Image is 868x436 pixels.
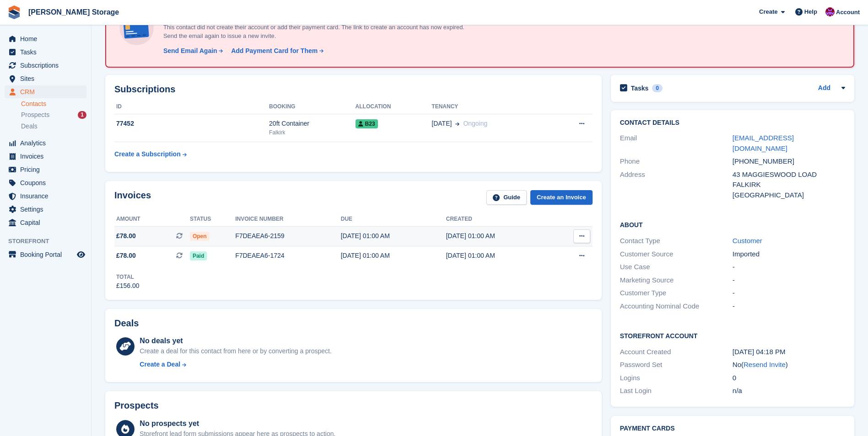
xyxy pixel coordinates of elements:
[804,7,817,16] span: Help
[20,72,75,85] span: Sites
[631,84,649,92] h2: Tasks
[446,212,551,227] th: Created
[486,190,527,205] a: Guide
[78,111,86,119] div: 1
[114,400,159,411] h2: Prospects
[20,32,75,45] span: Home
[21,111,49,119] span: Prospects
[227,46,324,56] a: Add Payment Card for Them
[733,180,845,190] div: FALKIRK
[20,85,75,98] span: CRM
[733,237,762,245] a: Customer
[620,425,845,432] h2: Payment cards
[5,137,86,149] a: menu
[20,176,75,189] span: Coupons
[620,156,733,167] div: Phone
[163,46,217,56] div: Send Email Again
[620,301,733,312] div: Accounting Nominal Code
[836,8,860,17] span: Account
[733,288,845,298] div: -
[5,59,86,72] a: menu
[114,212,190,227] th: Amount
[116,251,136,261] span: £78.00
[431,100,551,114] th: Tenancy
[733,360,845,370] div: No
[759,7,777,16] span: Create
[140,418,335,429] div: No prospects yet
[5,46,86,58] a: menu
[20,46,75,58] span: Tasks
[431,119,452,128] span: [DATE]
[5,176,86,189] a: menu
[356,119,378,128] span: B23
[114,318,139,329] h2: Deals
[235,212,341,227] th: Invoice number
[5,248,86,261] a: menu
[8,237,91,246] span: Storefront
[21,110,86,120] a: Prospects 1
[20,203,75,216] span: Settings
[341,231,446,241] div: [DATE] 01:00 AM
[620,275,733,286] div: Marketing Source
[7,5,21,19] img: stora-icon-8386f47178a22dfd0bd8f6a31ec36ba5ce8667c1dd55bd0f319d3a0aa187defe.svg
[21,122,86,131] a: Deals
[446,251,551,261] div: [DATE] 01:00 AM
[5,72,86,85] a: menu
[733,249,845,260] div: Imported
[5,32,86,45] a: menu
[5,163,86,176] a: menu
[733,373,845,383] div: 0
[341,212,446,227] th: Due
[5,216,86,229] a: menu
[114,190,151,205] h2: Invoices
[5,203,86,216] a: menu
[733,134,794,152] a: [EMAIL_ADDRESS][DOMAIN_NAME]
[356,100,432,114] th: Allocation
[620,262,733,272] div: Use Case
[5,150,86,163] a: menu
[190,212,235,227] th: Status
[140,360,180,369] div: Create a Deal
[620,236,733,246] div: Contact Type
[116,273,140,281] div: Total
[140,335,331,346] div: No deals yet
[733,301,845,312] div: -
[116,231,136,241] span: £78.00
[20,216,75,229] span: Capital
[75,249,86,260] a: Preview store
[741,361,788,368] span: ( )
[20,248,75,261] span: Booking Portal
[818,83,830,94] a: Add
[733,170,845,180] div: 43 MAGGIESWOOD LOAD
[140,360,331,369] a: Create a Deal
[117,9,156,48] img: no-card-linked-e7822e413c904bf8b177c4d89f31251c4716f9871600ec3ca5bfc59e148c83f4.svg
[620,331,845,340] h2: Storefront Account
[269,119,356,128] div: 20ft Container
[20,59,75,72] span: Subscriptions
[733,190,845,201] div: [GEOGRAPHIC_DATA]
[620,170,733,201] div: Address
[5,190,86,202] a: menu
[733,156,845,167] div: [PHONE_NUMBER]
[463,120,487,127] span: Ongoing
[733,275,845,286] div: -
[620,119,845,127] h2: Contact Details
[190,232,210,241] span: Open
[114,84,593,95] h2: Subscriptions
[160,23,480,41] p: This contact did not create their account or add their payment card. The link to create an accoun...
[114,100,269,114] th: ID
[620,249,733,260] div: Customer Source
[733,262,845,272] div: -
[25,5,123,20] a: [PERSON_NAME] Storage
[620,133,733,154] div: Email
[235,231,341,241] div: F7DEAEA6-2159
[114,149,181,159] div: Create a Subscription
[20,190,75,202] span: Insurance
[620,360,733,370] div: Password Set
[20,137,75,149] span: Analytics
[20,150,75,163] span: Invoices
[114,119,269,128] div: 77452
[190,251,207,261] span: Paid
[620,347,733,357] div: Account Created
[235,251,341,261] div: F7DEAEA6-1724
